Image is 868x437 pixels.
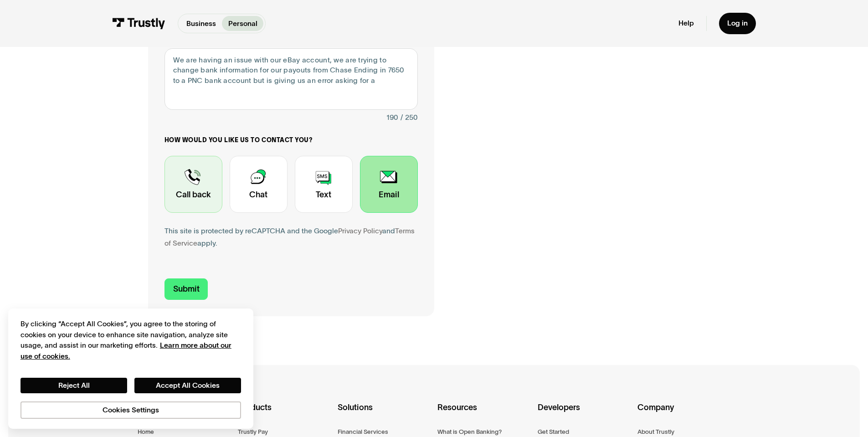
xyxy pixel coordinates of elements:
button: Accept All Cookies [134,378,241,393]
div: Solutions [338,401,430,427]
p: Business [186,18,216,29]
a: Personal [222,16,263,31]
a: Trustly Pay [238,427,268,437]
div: Resources [437,401,530,427]
div: 190 [386,112,398,124]
label: How would you like us to contact you? [164,136,418,144]
a: Help [678,19,694,28]
button: Reject All [21,378,127,393]
a: Business [180,16,222,31]
div: Products [238,401,330,427]
a: Financial Services [338,427,388,437]
div: Developers [538,401,630,427]
p: Personal [228,18,257,29]
div: Company [637,401,730,427]
a: What is Open Banking? [437,427,502,437]
img: Trustly Logo [112,18,165,29]
input: Submit [164,278,208,300]
a: Get Started [538,427,569,437]
div: Cookie banner [8,308,253,429]
a: About Trustly [637,427,674,437]
button: Cookies Settings [21,401,241,419]
a: Log in [719,13,756,34]
div: / 250 [401,112,418,124]
div: Privacy [21,319,241,418]
a: Home [138,427,154,437]
div: By clicking “Accept All Cookies”, you agree to the storing of cookies on your device to enhance s... [21,319,241,361]
div: Log in [727,19,748,28]
div: This site is protected by reCAPTCHA and the Google and apply. [164,225,418,250]
a: Privacy Policy [338,227,382,235]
